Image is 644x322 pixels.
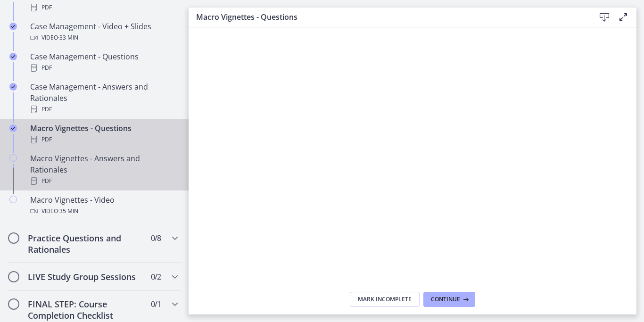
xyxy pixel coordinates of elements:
div: Video [30,32,177,43]
i: Completed [9,23,17,30]
h3: Macro Vignettes - Questions [196,11,580,23]
button: Continue [423,292,475,307]
span: 0 / 2 [151,271,161,282]
i: Completed [9,83,17,91]
div: Video [30,206,177,217]
h2: Practice Questions and Rationales [28,232,143,255]
div: Macro Vignettes - Video [30,194,177,217]
button: Mark Incomplete [350,292,420,307]
span: 0 / 8 [151,232,161,244]
i: Completed [9,124,17,132]
div: PDF [30,2,177,13]
h2: FINAL STEP: Course Completion Checklist [28,298,143,321]
span: Mark Incomplete [358,296,412,303]
div: PDF [30,104,177,115]
span: · 35 min [58,206,78,217]
div: Case Management - Questions [30,51,177,74]
div: PDF [30,134,177,145]
span: Continue [431,296,460,303]
div: Case Management - Video + Slides [30,21,177,43]
i: Completed [9,53,17,60]
h2: LIVE Study Group Sessions [28,271,143,282]
div: Case Management - Answers and Rationales [30,81,177,115]
span: · 33 min [58,32,78,43]
div: PDF [30,62,177,74]
span: 0 / 1 [151,298,161,310]
div: Macro Vignettes - Answers and Rationales [30,153,177,187]
div: Macro Vignettes - Questions [30,123,177,145]
div: PDF [30,175,177,187]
